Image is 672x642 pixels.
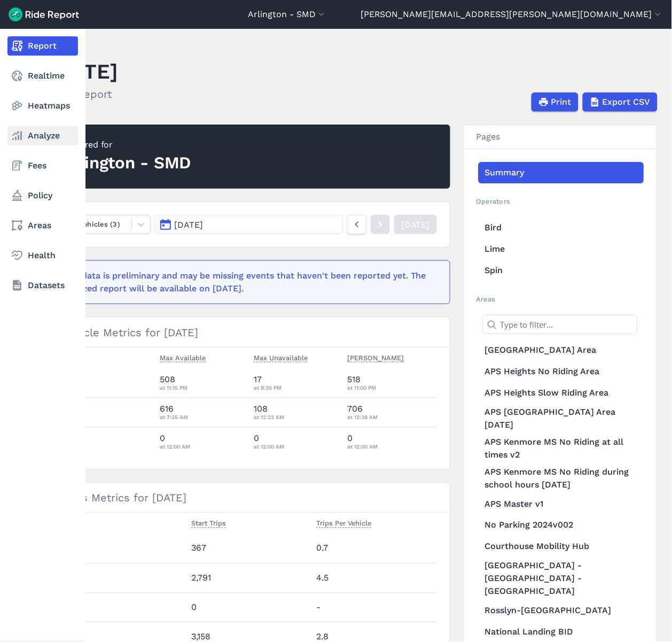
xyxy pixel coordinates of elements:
[479,536,644,558] a: Courthouse Mobility Hub
[61,151,191,175] div: Arlington - SMD
[160,442,246,452] div: at 12:00 AM
[248,8,327,21] button: Arlington - SMD
[7,36,78,56] a: Report
[191,517,226,530] button: Start Trips
[254,352,308,362] span: Max Unavailable
[254,413,339,422] div: at 12:22 AM
[254,403,339,422] div: 108
[9,7,79,21] img: Ride Report
[348,373,437,392] div: 518
[476,294,644,304] h2: Areas
[479,558,644,600] a: [GEOGRAPHIC_DATA] - [GEOGRAPHIC_DATA] - [GEOGRAPHIC_DATA]
[62,269,431,295] div: This data is preliminary and may be missing events that haven't been reported yet. The finalized ...
[254,383,339,392] div: at 9:26 PM
[160,432,246,452] div: 0
[62,593,187,622] th: Spin
[483,315,638,334] input: Type to filter...
[316,517,371,530] button: Trips Per Vehicle
[160,352,206,362] span: Max Available
[348,413,437,422] div: at 12:38 AM
[187,593,312,622] td: 0
[479,515,644,536] a: No Parking 2024v002
[479,382,644,404] a: APS Heights Slow Riding Area
[348,442,437,452] div: at 12:00 AM
[583,92,658,112] button: Export CSV
[187,563,312,593] td: 2,791
[160,373,246,392] div: 508
[160,352,206,365] button: Max Available
[479,162,644,183] a: Summary
[191,517,226,528] span: Start Trips
[49,318,450,347] h3: Vehicle Metrics for [DATE]
[479,463,644,493] a: APS Kenmore MS No Riding during school hours [DATE]
[603,96,651,109] span: Export CSV
[160,413,246,422] div: at 7:35 AM
[348,383,437,392] div: at 11:00 PM
[62,398,156,427] th: Lime
[7,246,78,265] a: Health
[479,600,644,622] a: Rosslyn-[GEOGRAPHIC_DATA]
[348,352,404,365] button: [PERSON_NAME]
[551,96,572,109] span: Print
[49,483,450,513] h3: Trips Metrics for [DATE]
[7,66,78,86] a: Realtime
[254,432,339,452] div: 0
[254,373,339,392] div: 17
[348,403,437,422] div: 706
[7,186,78,205] a: Policy
[348,432,437,452] div: 0
[316,517,371,528] span: Trips Per Vehicle
[62,368,156,398] th: Bird
[62,427,156,457] th: Spin
[312,563,437,593] td: 4.5
[479,238,644,260] a: Lime
[187,534,312,563] td: 367
[312,593,437,622] td: -
[175,220,204,230] span: [DATE]
[7,276,78,295] a: Datasets
[62,534,187,563] th: Bird
[532,92,579,112] button: Print
[312,534,437,563] td: 0.7
[479,493,644,515] a: APS Master v1
[479,361,644,382] a: APS Heights No Riding Area
[62,563,187,593] th: Lime
[7,156,78,175] a: Fees
[464,125,657,149] h3: Pages
[361,8,663,21] button: [PERSON_NAME][EMAIL_ADDRESS][PERSON_NAME][DOMAIN_NAME]
[394,215,437,234] a: [DATE]
[348,352,404,362] span: [PERSON_NAME]
[7,126,78,145] a: Analyze
[479,434,644,463] a: APS Kenmore MS No Riding at all times v2
[61,138,191,151] div: Prepared for
[479,339,644,361] a: [GEOGRAPHIC_DATA] Area
[479,260,644,281] a: Spin
[254,442,339,452] div: at 12:00 AM
[7,96,78,115] a: Heatmaps
[476,196,644,206] h2: Operators
[160,383,246,392] div: at 11:15 PM
[155,215,343,234] button: [DATE]
[7,216,78,235] a: Areas
[479,217,644,238] a: Bird
[479,404,644,434] a: APS [GEOGRAPHIC_DATA] Area [DATE]
[160,403,246,422] div: 616
[254,352,308,365] button: Max Unavailable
